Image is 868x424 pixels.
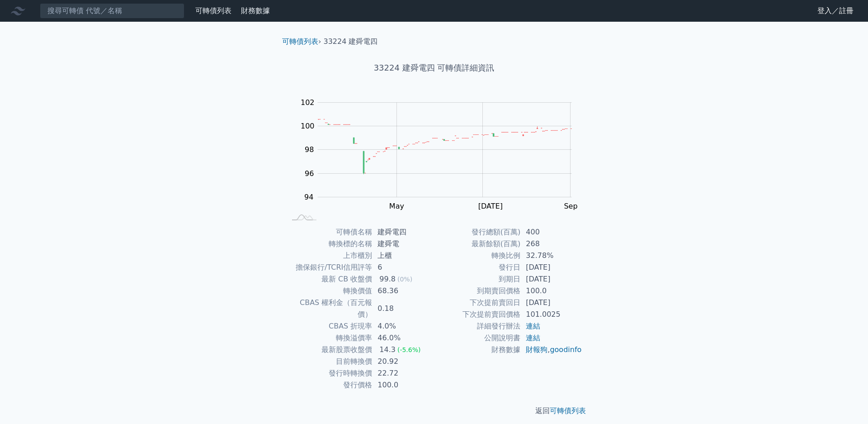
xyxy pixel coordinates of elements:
td: 發行時轉換價 [286,367,372,379]
span: (0%) [397,276,412,283]
g: Chart [296,98,585,211]
td: , [520,344,582,356]
tspan: 98 [305,145,314,154]
div: 14.3 [377,344,397,356]
a: 可轉債列表 [282,37,318,46]
td: 46.0% [372,332,434,344]
span: (-5.6%) [397,346,421,353]
td: 發行日 [434,262,520,273]
td: 財務數據 [434,344,520,356]
td: 68.36 [372,285,434,297]
td: 100.0 [372,379,434,391]
td: 公開說明書 [434,332,520,344]
iframe: Chat Widget [823,381,868,424]
td: 到期日 [434,273,520,285]
a: 連結 [526,333,540,342]
a: 可轉債列表 [550,406,586,415]
td: 目前轉換價 [286,356,372,367]
li: › [282,36,321,47]
td: [DATE] [520,262,582,273]
a: 連結 [526,322,540,330]
a: 財報狗 [526,345,547,354]
input: 搜尋可轉債 代號／名稱 [40,3,184,19]
td: CBAS 折現率 [286,320,372,332]
tspan: May [389,202,404,210]
td: 22.72 [372,367,434,379]
td: 上櫃 [372,250,434,262]
tspan: [DATE] [478,202,503,210]
td: 100.0 [520,285,582,297]
p: 返回 [275,405,593,416]
td: 0.18 [372,297,434,320]
td: 建舜電 [372,238,434,250]
td: 最新股票收盤價 [286,344,372,356]
li: 33224 建舜電四 [324,36,378,47]
td: [DATE] [520,297,582,309]
td: 發行價格 [286,379,372,391]
td: 4.0% [372,320,434,332]
h1: 33224 建舜電四 可轉債詳細資訊 [275,62,593,74]
tspan: 96 [305,169,314,178]
td: 101.0025 [520,309,582,320]
td: 轉換價值 [286,285,372,297]
tspan: 94 [304,193,313,201]
td: 最新 CB 收盤價 [286,273,372,285]
td: 發行總額(百萬) [434,226,520,238]
td: 400 [520,226,582,238]
td: 建舜電四 [372,226,434,238]
td: 擔保銀行/TCRI信用評等 [286,262,372,273]
td: 下次提前賣回日 [434,297,520,309]
a: 可轉債列表 [195,6,231,15]
td: 268 [520,238,582,250]
td: 下次提前賣回價格 [434,309,520,320]
td: 到期賣回價格 [434,285,520,297]
td: 詳細發行辦法 [434,320,520,332]
td: CBAS 權利金（百元報價） [286,297,372,320]
a: 財務數據 [241,6,270,15]
td: 轉換溢價率 [286,332,372,344]
td: 最新餘額(百萬) [434,238,520,250]
td: 轉換標的名稱 [286,238,372,250]
tspan: 102 [301,98,315,107]
td: 32.78% [520,250,582,262]
g: Series [318,119,571,174]
td: 20.92 [372,356,434,367]
td: 6 [372,262,434,273]
tspan: 100 [301,122,315,130]
td: 可轉債名稱 [286,226,372,238]
div: 99.8 [377,273,397,285]
td: 轉換比例 [434,250,520,262]
td: [DATE] [520,273,582,285]
a: goodinfo [550,345,581,354]
tspan: Sep [564,202,577,210]
td: 上市櫃別 [286,250,372,262]
a: 登入／註冊 [810,4,861,18]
